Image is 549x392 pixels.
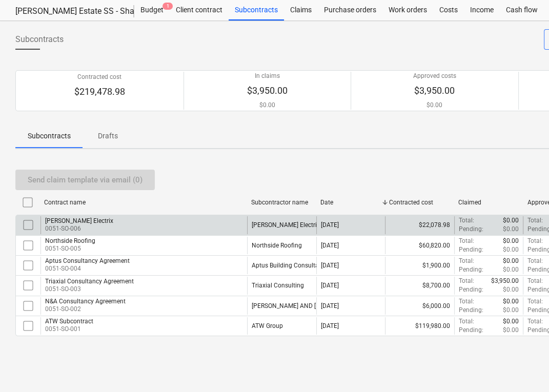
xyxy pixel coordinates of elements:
p: $0.00 [503,285,519,294]
p: $0.00 [503,257,519,265]
div: $119,980.00 [385,317,454,335]
p: 0051-SO-001 [45,325,93,334]
p: $0.00 [503,326,519,335]
p: Contracted cost [74,73,125,81]
p: Total : [459,257,474,265]
p: $3,950.00 [247,85,288,97]
p: Approved costs [413,72,456,80]
p: $0.00 [503,245,519,254]
span: 1 [162,3,173,10]
p: Pending : [459,265,483,274]
div: Triaxial Consultancy Agreement [45,278,134,285]
div: N&A Consultancy Agreement [45,298,126,305]
div: Northside Roofing [45,237,95,244]
div: [PERSON_NAME] Electrix [45,217,113,224]
div: [DATE] [321,282,339,289]
div: Subcontractor name [251,199,312,206]
p: $3,950.00 [491,277,519,285]
div: NICHOLAS AND ALEXANDER ARCHITECTS [252,302,399,310]
p: 0051-SO-004 [45,264,130,273]
div: [PERSON_NAME] Estate SS - Shade Structure [15,6,122,17]
p: Drafts [95,131,120,141]
div: Triaxial Consulting [252,282,304,289]
div: Aptus Consultancy Agreement [45,257,130,264]
p: Total : [459,277,474,285]
p: $0.00 [503,265,519,274]
p: $0.00 [413,101,456,110]
p: Total : [527,237,543,245]
p: Total : [459,317,474,326]
p: $0.00 [503,225,519,234]
p: 0051-SO-002 [45,305,126,314]
div: $22,078.98 [385,216,454,234]
p: Subcontracts [28,131,71,141]
p: $0.00 [503,297,519,306]
p: Total : [459,297,474,306]
p: $0.00 [503,237,519,245]
p: $0.00 [503,306,519,315]
div: Claimed [458,199,519,206]
div: $1,900.00 [385,257,454,274]
p: $0.00 [503,216,519,225]
span: Subcontracts [15,33,64,46]
div: Contract name [44,199,243,206]
p: Pending : [459,225,483,234]
p: $219,478.98 [74,86,125,98]
div: $6,000.00 [385,297,454,315]
p: $0.00 [503,317,519,326]
p: 0051-SO-006 [45,224,113,233]
div: [DATE] [321,262,339,269]
p: Pending : [459,245,483,254]
p: Total : [459,216,474,225]
div: Date [320,199,381,206]
div: $60,820.00 [385,237,454,254]
p: 0051-SO-005 [45,244,95,253]
div: Contracted cost [389,199,450,206]
div: [DATE] [321,322,339,329]
p: In claims [247,72,288,80]
p: Total : [527,216,543,225]
p: Total : [527,257,543,265]
p: 0051-SO-003 [45,285,134,294]
p: Total : [459,237,474,245]
p: $3,950.00 [413,85,456,97]
div: [DATE] [321,242,339,249]
div: [DATE] [321,221,339,229]
div: ATW Group [252,322,283,329]
div: Aptus Building Consultants [252,262,328,269]
p: $0.00 [247,101,288,110]
p: Pending : [459,306,483,315]
p: Total : [527,317,543,326]
p: Total : [527,297,543,306]
p: Total : [527,277,543,285]
p: Pending : [459,326,483,335]
div: [DATE] [321,302,339,310]
div: ATW Subcontract [45,318,93,325]
div: $8,700.00 [385,277,454,294]
p: Pending : [459,285,483,294]
div: Beckett Electrix [252,221,320,229]
div: Northside Roofing [252,242,302,249]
